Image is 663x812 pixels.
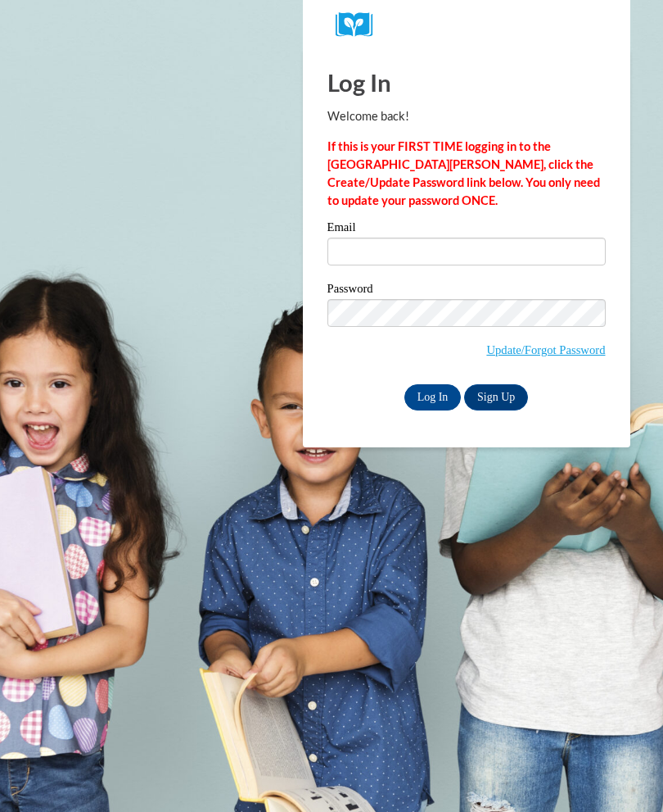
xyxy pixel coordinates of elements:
[464,384,528,411] a: Sign Up
[404,384,462,411] input: Log In
[327,66,606,99] h1: Log In
[336,12,598,38] a: COX Campus
[327,221,606,238] label: Email
[327,107,606,125] p: Welcome back!
[327,283,606,299] label: Password
[327,139,600,207] strong: If this is your FIRST TIME logging in to the [GEOGRAPHIC_DATA][PERSON_NAME], click the Create/Upd...
[336,12,385,38] img: Logo brand
[486,343,605,356] a: Update/Forgot Password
